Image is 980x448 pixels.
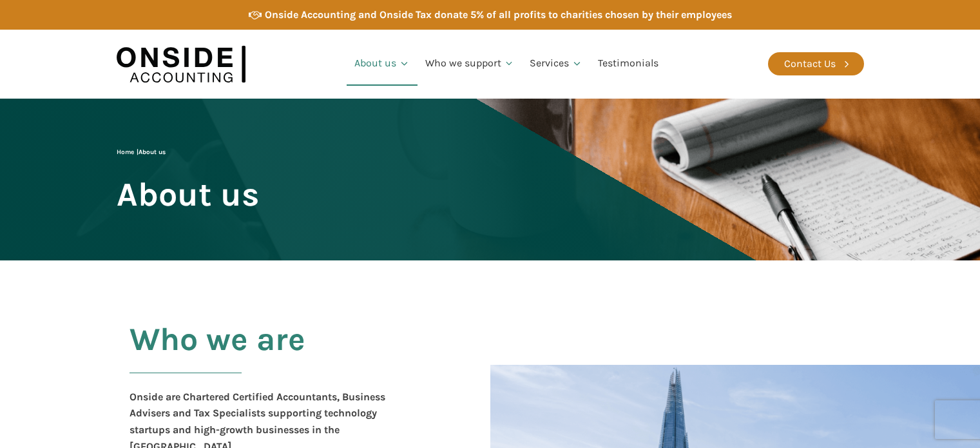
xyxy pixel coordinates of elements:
[522,42,590,86] a: Services
[265,6,732,23] div: Onside Accounting and Onside Tax donate 5% of all profits to charities chosen by their employees
[117,39,245,89] img: Onside Accounting
[130,322,305,389] h2: Who we are
[347,42,418,86] a: About us
[418,42,523,86] a: Who we support
[139,148,166,156] span: About us
[590,42,666,86] a: Testimonials
[768,52,864,75] a: Contact Us
[117,177,259,212] span: About us
[784,55,836,72] div: Contact Us
[117,148,166,156] span: |
[117,148,134,156] a: Home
